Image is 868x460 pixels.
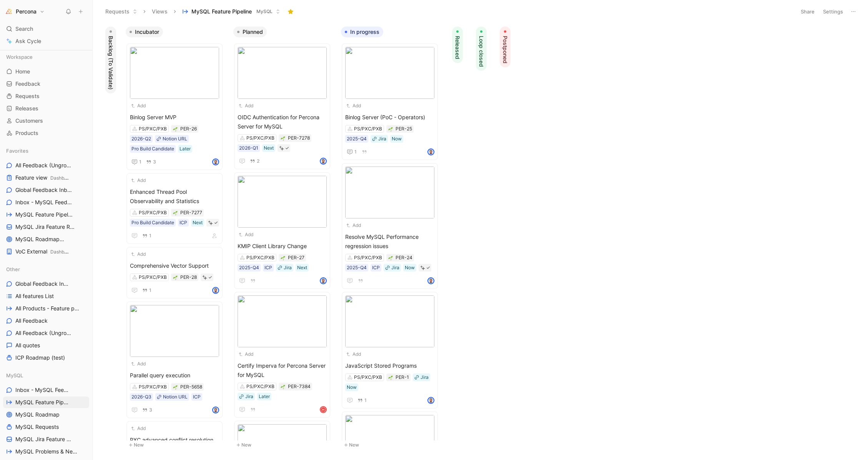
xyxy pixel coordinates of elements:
div: Jira [245,393,253,400]
span: Backlog (To Validate) [107,36,115,90]
a: Customers [3,115,89,127]
div: PER-24 [396,254,412,262]
a: Inbox - MySQL Feedback [3,384,89,396]
button: 3 [145,158,158,166]
div: ICP [193,393,201,401]
div: 🌱 [388,375,393,380]
img: 48921438-27e5-45f7-be85-5bd60d939fe5.png [238,47,327,99]
div: Backlog (To Validate) [102,23,119,453]
a: AddJavaScript Stored ProgramsPS/PXC/PXBJiraNow1avatar [342,292,438,408]
button: MySQL Feature PipelineMySQL [179,6,284,17]
img: ae78dd2b-6624-4971-9b0f-63e89102a08e.png [345,167,434,218]
div: Next [193,219,203,227]
button: 1 [141,286,153,295]
a: Global Feedback Inbox [3,184,89,196]
div: 🌱 [280,255,286,260]
div: PS/PXC/PXB [246,134,274,142]
a: AddBinlog Server (PoC - Operators)PS/PXC/PXB2025-Q4JiraNow1avatar [342,43,438,160]
span: MySQL [63,237,79,242]
a: Global Feedback Inbox [3,278,89,290]
a: Feature viewDashboards [3,172,89,183]
img: 🌱 [281,385,285,389]
span: Planned [243,28,263,36]
span: MySQL Feature Pipeline [15,398,71,406]
span: Products [15,129,38,137]
button: Loop closed [476,27,487,71]
div: PER-26 [180,125,197,133]
img: avatar [428,278,434,283]
img: 🌱 [173,385,178,390]
button: 🌱 [280,135,286,141]
span: 1 [139,160,141,164]
div: Later [180,145,191,153]
span: All quotes [15,342,40,349]
span: Releases [15,105,38,112]
button: Share [797,6,818,17]
button: Add [345,102,362,110]
span: Certify Imperva for Percona Server for MySQL [238,361,327,380]
a: AddEnhanced Thread Pool Observability and StatisticsPS/PXC/PXBPro Build CandidateICPNext1 [126,173,223,244]
button: Add [130,250,147,258]
span: All Feedback [15,317,48,325]
div: PS/PXC/PXB [139,383,167,391]
span: Incubator [135,28,159,36]
button: Add [238,350,254,358]
span: 3 [149,408,152,412]
div: Later [259,393,270,400]
span: 3 [153,160,156,164]
a: Home [3,66,89,77]
button: Add [130,425,147,432]
div: PS/PXC/PXB [246,254,274,262]
button: New [233,440,335,450]
button: 🌱 [173,126,178,132]
div: 2025-Q4 [239,264,259,272]
img: avatar [321,158,326,164]
a: ICP Roadmap (test) [3,352,89,363]
div: PER-25 [396,125,412,133]
span: Feedback [15,80,40,88]
span: Loop closed [477,36,485,67]
a: AddResolve MySQL Performance regression issuesPS/PXC/PXB2025-Q4ICPJiraNowavatar [342,163,438,289]
button: 🌱 [280,384,286,389]
div: 🌱 [173,275,178,280]
div: Other [3,263,89,275]
a: MySQL RoadmapMySQL [3,233,89,245]
span: Enhanced Thread Pool Observability and Statistics [130,187,219,206]
div: PER-7277 [180,209,202,217]
a: Ask Cycle [3,35,89,47]
span: MySQL [256,8,273,15]
div: PER-28 [180,273,197,281]
span: 1 [149,288,151,293]
span: MySQL Feature Pipeline [15,211,74,219]
span: All features List [15,292,54,300]
div: Pro Build Candidate [131,219,174,227]
a: MySQL Roadmap [3,409,89,420]
button: Add [130,177,147,184]
div: Pro Build Candidate [131,145,174,153]
button: Backlog (To Validate) [105,27,116,93]
img: avatar [428,398,434,403]
button: 🌱 [388,126,393,132]
div: PER-7278 [288,134,310,142]
div: ICP [264,264,272,272]
div: PS/PXC/PXB [139,125,167,133]
button: 1 [141,232,153,240]
button: Released [452,27,463,63]
img: 06bcc761-7073-4e11-8374-6e7649cbc8bb.png [345,295,434,347]
a: Feedback [3,78,89,90]
img: 🌱 [173,211,178,215]
span: Dashboards [50,175,76,181]
div: PER-5658 [180,383,202,391]
img: 🌱 [173,275,178,280]
div: 🌱 [173,210,178,215]
div: Released [449,23,466,453]
span: ICP Roadmap (test) [15,354,65,362]
a: All Products - Feature pipeline [3,303,89,314]
div: Next [264,144,274,152]
a: VoC ExternalDashboards [3,246,89,257]
button: 3 [141,406,154,414]
button: Views [148,6,171,17]
div: 2026-Q1 [239,144,258,152]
